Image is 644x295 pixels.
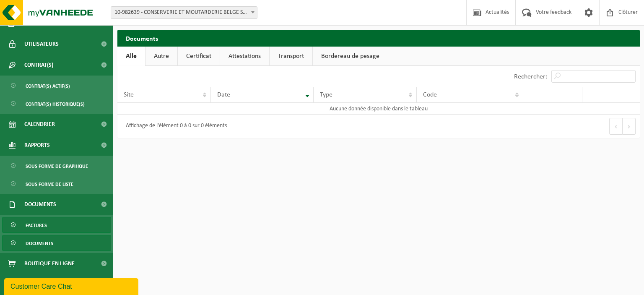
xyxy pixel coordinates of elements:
[423,91,437,98] span: Code
[26,176,73,192] span: Sous forme de liste
[514,73,547,80] label: Rechercher:
[111,7,257,18] span: 10-982639 - CONSERVERIE ET MOUTARDERIE BELGE SA - RAEREN
[24,194,56,215] span: Documents
[26,217,47,233] span: Factures
[2,176,111,192] a: Sous forme de liste
[26,158,88,174] span: Sous forme de graphique
[117,30,640,46] h2: Documents
[2,217,111,233] a: Factures
[2,158,111,174] a: Sous forme de graphique
[24,253,75,274] span: Boutique en ligne
[178,47,220,66] a: Certificat
[26,96,85,112] span: Contrat(s) historique(s)
[623,118,636,135] button: Next
[217,91,230,98] span: Date
[24,135,50,156] span: Rapports
[26,78,70,94] span: Contrat(s) actif(s)
[313,47,388,66] a: Bordereau de pesage
[145,47,177,66] a: Autre
[2,78,111,94] a: Contrat(s) actif(s)
[609,118,623,135] button: Previous
[122,119,227,134] div: Affichage de l'élément 0 à 0 sur 0 éléments
[124,91,134,98] span: Site
[2,96,111,112] a: Contrat(s) historique(s)
[111,6,257,19] span: 10-982639 - CONSERVERIE ET MOUTARDERIE BELGE SA - RAEREN
[24,114,55,135] span: Calendrier
[24,34,59,55] span: Utilisateurs
[117,103,640,115] td: Aucune donnée disponible dans le tableau
[270,47,312,66] a: Transport
[2,235,111,251] a: Documents
[117,47,145,66] a: Alle
[26,235,53,251] span: Documents
[4,277,140,295] iframe: chat widget
[24,55,53,76] span: Contrat(s)
[220,47,269,66] a: Attestations
[24,274,88,295] span: Conditions d'accepta...
[320,91,332,98] span: Type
